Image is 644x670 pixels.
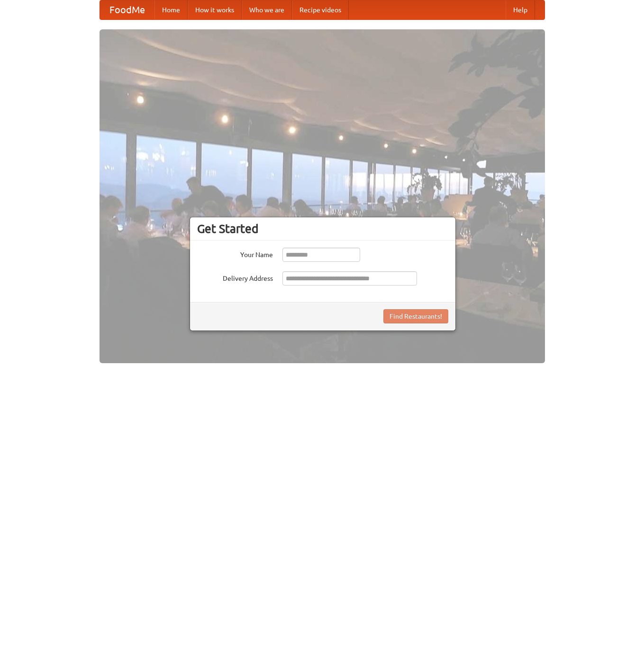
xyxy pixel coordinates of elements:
[197,222,448,236] h3: Get Started
[154,0,188,19] a: Home
[383,309,448,323] button: Find Restaurants!
[197,248,273,259] label: Your Name
[506,0,535,19] a: Help
[242,0,292,19] a: Who we are
[197,271,273,283] label: Delivery Address
[188,0,242,19] a: How it works
[100,0,154,19] a: FoodMe
[292,0,349,19] a: Recipe videos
